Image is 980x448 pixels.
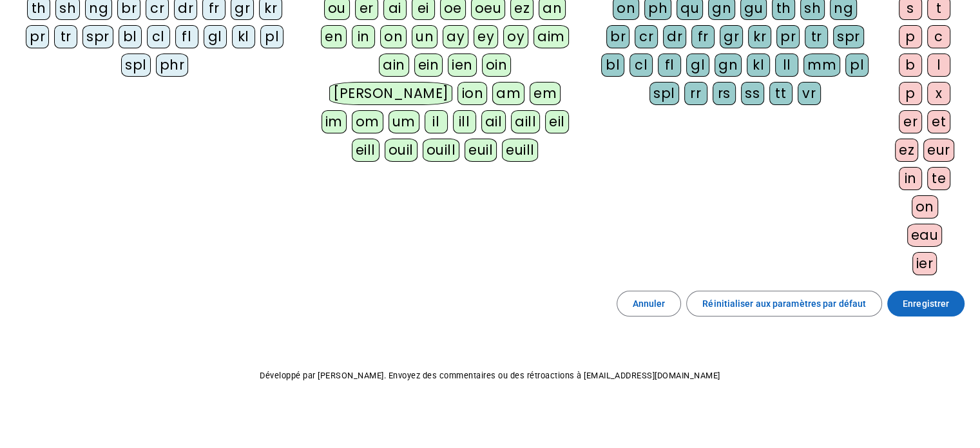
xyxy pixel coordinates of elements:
[798,82,821,105] div: vr
[927,54,950,77] div: l
[232,25,255,48] div: kl
[713,82,736,105] div: rs
[741,82,764,105] div: ss
[54,25,77,48] div: tr
[204,25,227,48] div: gl
[119,25,142,48] div: bl
[352,139,380,162] div: eill
[453,110,476,133] div: ill
[423,139,459,162] div: ouill
[389,110,419,133] div: um
[776,25,800,48] div: pr
[352,110,383,133] div: om
[805,25,828,48] div: tr
[502,139,538,162] div: euill
[658,54,681,77] div: fl
[443,25,468,48] div: ay
[482,54,512,77] div: oin
[803,54,840,77] div: mm
[899,110,922,133] div: er
[633,296,666,311] span: Annuler
[629,54,653,77] div: cl
[474,25,498,48] div: ey
[899,25,922,48] div: p
[684,82,707,105] div: rr
[720,25,743,48] div: gr
[686,291,882,317] button: Réinitialiser aux paramètres par défaut
[175,25,198,48] div: fl
[321,25,347,48] div: en
[322,110,347,133] div: im
[425,110,448,133] div: il
[663,25,686,48] div: dr
[899,82,922,105] div: p
[649,82,679,105] div: spl
[887,291,965,317] button: Enregistrer
[895,139,918,162] div: ez
[329,82,452,105] div: [PERSON_NAME]
[617,291,682,317] button: Annuler
[10,368,970,384] p: Développé par [PERSON_NAME]. Envoyez des commentaires ou des rétroactions à [EMAIL_ADDRESS][DOMAI...
[899,167,922,190] div: in
[457,82,487,105] div: ion
[845,54,869,77] div: pl
[352,25,375,48] div: in
[412,25,437,48] div: un
[748,25,771,48] div: kr
[465,139,497,162] div: euil
[912,195,938,219] div: on
[380,25,407,48] div: on
[606,25,629,48] div: br
[601,54,624,77] div: bl
[530,82,561,105] div: em
[912,252,937,275] div: ier
[747,54,770,77] div: kl
[511,110,540,133] div: aill
[903,296,949,311] span: Enregistrer
[775,54,798,77] div: ll
[481,110,506,133] div: ail
[260,25,283,48] div: pl
[927,82,950,105] div: x
[82,25,113,48] div: spr
[923,139,954,162] div: eur
[702,296,866,311] span: Réinitialiser aux paramètres par défaut
[691,25,715,48] div: fr
[503,25,528,48] div: oy
[635,25,658,48] div: cr
[545,110,569,133] div: eil
[379,54,409,77] div: ain
[927,167,950,190] div: te
[147,25,170,48] div: cl
[385,139,418,162] div: ouil
[414,54,443,77] div: ein
[833,25,864,48] div: spr
[492,82,524,105] div: am
[686,54,709,77] div: gl
[899,54,922,77] div: b
[26,25,49,48] div: pr
[156,54,189,77] div: phr
[448,54,477,77] div: ien
[533,25,569,48] div: aim
[907,224,943,247] div: eau
[715,54,742,77] div: gn
[927,25,950,48] div: c
[769,82,793,105] div: tt
[927,110,950,133] div: et
[121,54,151,77] div: spl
